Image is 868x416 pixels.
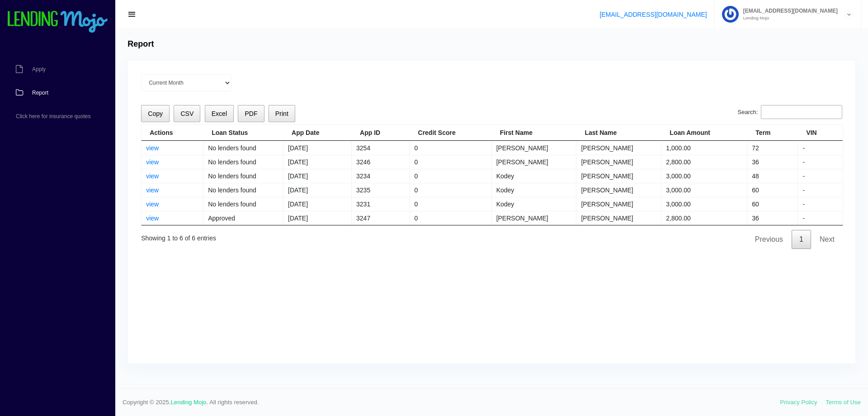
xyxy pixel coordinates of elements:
img: logo-small.png [7,11,108,33]
td: 0 [410,183,492,197]
th: Loan Amount: activate to sort column ascending [661,125,747,141]
td: 3,000.00 [661,197,747,211]
button: Print [269,105,295,123]
small: Lending Mojo [739,16,838,20]
img: Profile image [722,6,739,23]
th: Last Name: activate to sort column ascending [576,125,661,141]
td: 60 [747,197,798,211]
button: Excel [205,105,234,123]
td: No lenders found [203,141,283,155]
td: [PERSON_NAME] [492,211,577,225]
input: Search: [761,105,842,120]
td: [DATE] [283,155,352,169]
td: Kodey [492,183,577,197]
a: Previous [747,230,791,249]
h4: Report [127,39,154,49]
td: Approved [203,211,283,225]
td: 1,000.00 [661,141,747,155]
a: Lending Mojo [171,399,207,406]
th: App ID: activate to sort column ascending [352,125,410,141]
th: App Date: activate to sort column ascending [283,125,352,141]
td: 2,800.00 [661,211,747,225]
span: Copyright © 2025. . All rights reserved. [123,398,780,407]
td: [DATE] [283,169,352,183]
th: First Name: activate to sort column ascending [492,125,577,141]
button: PDF [238,105,264,123]
span: Excel [212,110,227,117]
td: - [798,183,842,197]
span: CSV [180,110,193,117]
span: PDF [245,110,257,117]
td: [DATE] [283,183,352,197]
span: Report [32,90,48,96]
td: 72 [747,141,798,155]
td: No lenders found [203,183,283,197]
span: Apply [32,67,46,72]
td: [DATE] [283,211,352,225]
td: 0 [410,211,492,225]
td: - [798,169,842,183]
span: Copy [148,110,163,117]
td: No lenders found [203,169,283,183]
td: 3,000.00 [661,169,747,183]
td: [PERSON_NAME] [576,155,661,169]
td: - [798,211,842,225]
span: Click here for insurance quotes [16,114,90,119]
th: VIN: activate to sort column ascending [798,125,842,141]
td: 0 [410,197,492,211]
a: view [146,201,159,208]
td: 48 [747,169,798,183]
a: Privacy Policy [780,399,817,406]
td: No lenders found [203,155,283,169]
td: [PERSON_NAME] [492,141,577,155]
td: Kodey [492,197,577,211]
th: Actions: activate to sort column ascending [142,125,203,141]
td: 3254 [352,141,410,155]
td: [PERSON_NAME] [576,141,661,155]
td: [PERSON_NAME] [576,169,661,183]
td: 0 [410,169,492,183]
td: 0 [410,141,492,155]
th: Credit Score: activate to sort column ascending [410,125,492,141]
td: [PERSON_NAME] [576,197,661,211]
td: 3234 [352,169,410,183]
button: CSV [174,105,200,123]
a: view [146,186,159,194]
td: [PERSON_NAME] [576,211,661,225]
td: 3,000.00 [661,183,747,197]
td: 36 [747,155,798,169]
th: Loan Status: activate to sort column ascending [203,125,283,141]
button: Copy [141,105,170,123]
td: 3231 [352,197,410,211]
td: 0 [410,155,492,169]
label: Search: [738,105,842,120]
a: Next [812,230,842,249]
td: Kodey [492,169,577,183]
td: 3246 [352,155,410,169]
a: view [146,144,159,152]
a: [EMAIL_ADDRESS][DOMAIN_NAME] [599,11,707,18]
a: view [146,172,159,180]
td: [PERSON_NAME] [576,183,661,197]
td: - [798,155,842,169]
td: 2,800.00 [661,155,747,169]
td: - [798,197,842,211]
td: - [798,141,842,155]
div: Showing 1 to 6 of 6 entries [141,228,216,243]
a: view [146,215,159,222]
span: [EMAIL_ADDRESS][DOMAIN_NAME] [739,8,838,14]
span: Print [275,110,288,117]
td: [DATE] [283,197,352,211]
td: [PERSON_NAME] [492,155,577,169]
td: [DATE] [283,141,352,155]
td: No lenders found [203,197,283,211]
td: 3235 [352,183,410,197]
td: 60 [747,183,798,197]
td: 3247 [352,211,410,225]
th: Term: activate to sort column ascending [747,125,798,141]
a: 1 [792,230,811,249]
a: view [146,158,159,166]
a: Terms of Use [826,399,861,406]
td: 36 [747,211,798,225]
